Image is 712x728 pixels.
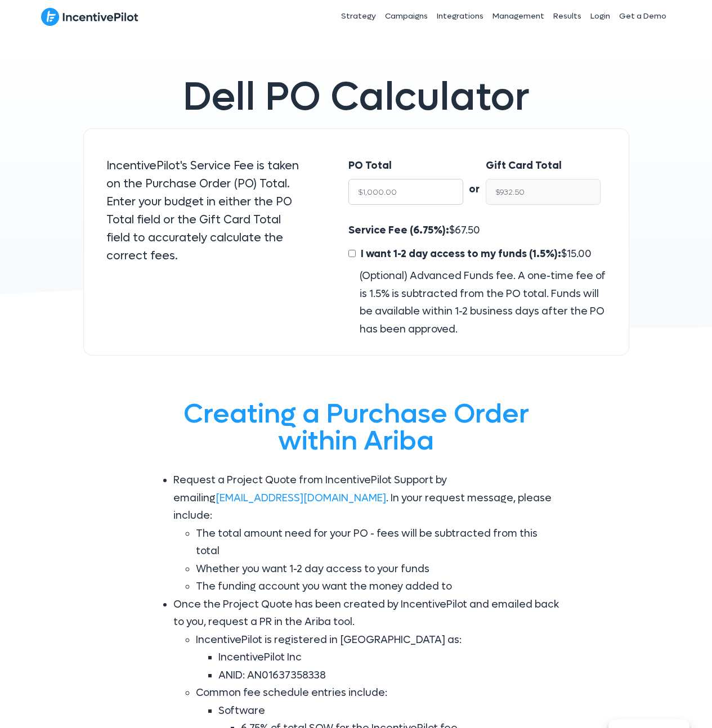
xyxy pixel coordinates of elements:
[380,2,432,30] a: Campaigns
[337,2,380,30] a: Strategy
[183,71,530,123] span: Dell PO Calculator
[348,267,606,338] div: (Optional) Advanced Funds fee. A one-time fee of is 1.5% is subtracted from the PO total. Funds w...
[196,560,562,578] li: Whether you want 1-2 day access to your funds
[218,649,562,667] li: IncentivePilot Inc
[486,157,562,175] label: Gift Card Total
[259,2,671,30] nav: Header Menu
[196,578,562,596] li: The funding account you want the money added to
[432,2,488,30] a: Integrations
[549,2,586,30] a: Results
[615,2,671,30] a: Get a Demo
[348,224,449,237] span: Service Fee (6.75%):
[488,2,549,30] a: Management
[358,248,592,260] span: $
[463,157,486,199] div: or
[348,157,392,175] label: PO Total
[348,250,356,257] input: I want 1-2 day access to my funds (1.5%):$15.00
[455,224,480,237] span: 67.50
[196,525,562,560] li: The total amount need for your PO - fees will be subtracted from this total
[173,471,562,596] li: Request a Project Quote from IncentivePilot Support by emailing . In your request message, please...
[216,492,386,505] a: [EMAIL_ADDRESS][DOMAIN_NAME]
[586,2,615,30] a: Login
[218,667,562,685] li: ANID: AN01637358338
[183,396,529,459] span: Creating a Purchase Order within Ariba
[41,7,138,26] img: IncentivePilot
[106,157,304,265] p: IncentivePilot's Service Fee is taken on the Purchase Order (PO) Total. Enter your budget in eith...
[348,222,606,338] div: $
[196,631,562,685] li: IncentivePilot is registered in [GEOGRAPHIC_DATA] as:
[361,248,561,260] span: I want 1-2 day access to my funds (1.5%):
[567,248,592,260] span: 15.00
